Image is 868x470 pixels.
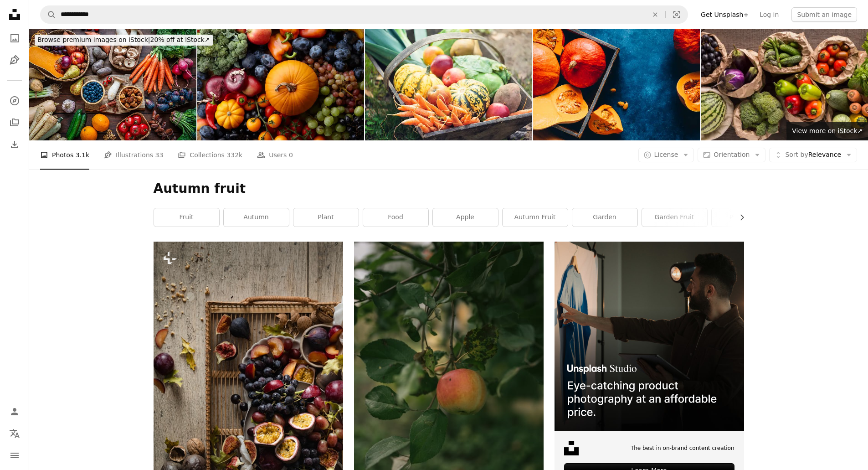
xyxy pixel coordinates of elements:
[29,29,196,140] img: Healthy Autumnal fruits and vegetables on kitchen table. Fresh organic seasonal produce backgroun...
[37,36,150,43] span: Browse premium images on iStock |
[638,148,694,162] button: License
[226,150,242,160] span: 332k
[695,7,754,22] a: Get Unsplash+
[754,7,784,22] a: Log in
[154,380,343,388] a: a table topped with plates of fruit and nuts
[785,151,808,158] span: Sort by
[5,114,24,132] a: Collections
[40,5,688,24] form: Find visuals sitewide
[5,403,24,421] a: Log in / Sign up
[154,181,744,197] h1: Autumn fruit
[5,135,24,154] a: Download History
[257,140,293,170] a: Users 0
[41,6,56,23] button: Search Unsplash
[154,208,219,227] a: fruit
[155,150,164,160] span: 33
[363,208,428,227] a: food
[433,208,498,227] a: apple
[786,122,868,140] a: View more on iStock↗
[555,242,744,431] img: file-1715714098234-25b8b4e9d8faimage
[769,148,857,162] button: Sort byRelevance
[654,151,678,158] span: License
[791,7,857,22] button: Submit an image
[224,208,289,227] a: autumn
[35,35,213,46] div: 20% off at iStock ↗
[642,208,707,227] a: garden fruit
[712,208,777,227] a: pink fruit
[293,208,359,227] a: plant
[701,29,868,140] img: Eco vegetables and fruits in cotton bags on floor background
[503,208,568,227] a: autumn fruit
[698,148,765,162] button: Orientation
[533,29,700,140] img: Pumpkins in a wooden box
[5,51,24,69] a: Illustrations
[5,424,24,443] button: Language
[289,150,293,160] span: 0
[354,379,544,387] a: a fruit from a tree
[365,29,532,140] img: Wooden basket full of fresh, organic vegetables
[29,29,218,51] a: Browse premium images on iStock|20% off at iStock↗
[5,446,24,465] button: Menu
[178,140,242,170] a: Collections 332k
[645,6,665,23] button: Clear
[792,127,863,134] span: View more on iStock ↗
[197,29,365,140] img: Autumn concept with seasonal fruits and vegetables
[5,92,24,110] a: Explore
[666,6,688,23] button: Visual search
[104,140,163,170] a: Illustrations 33
[5,29,24,47] a: Photos
[572,208,637,227] a: garden
[714,151,750,158] span: Orientation
[734,208,744,227] button: scroll list to the right
[785,150,841,160] span: Relevance
[564,441,579,455] img: file-1631678316303-ed18b8b5cb9cimage
[631,444,734,452] span: The best in on-brand content creation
